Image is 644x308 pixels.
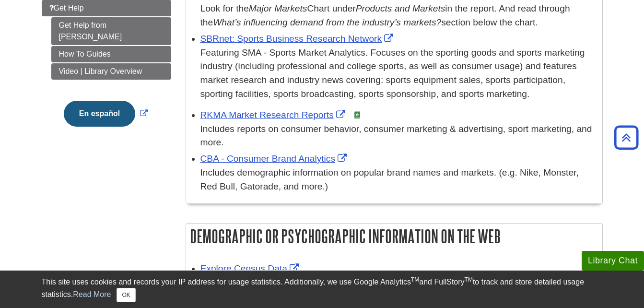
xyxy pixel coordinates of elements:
[611,131,642,144] a: Back to Top
[213,17,441,27] i: What’s influencing demand from the industry’s markets?
[51,63,171,80] a: Video | Library Overview
[51,46,171,62] a: How To Guides
[51,17,171,45] a: Get Help from [PERSON_NAME]
[200,154,350,164] a: Link opens in new window
[64,101,135,127] button: En español
[353,111,361,119] img: e-Book
[200,46,597,101] p: Featuring SMA - Sports Market Analytics. Focuses on the sporting goods and sports marketing indus...
[117,288,135,302] button: Close
[49,4,84,12] span: Get Help
[200,122,597,150] div: Includes reports on consumer behavior, consumer marketing & advertising, sport marketing, and more.
[200,263,301,273] a: Link opens in new window
[465,276,473,283] sup: TM
[582,251,644,271] button: Library Chat
[411,276,419,283] sup: TM
[42,276,603,302] div: This site uses cookies and records your IP address for usage statistics. Additionally, we use Goo...
[186,224,602,249] h2: Demographic or Psychographic Information on the Web
[356,3,445,13] i: Products and Markets
[200,166,597,194] div: Includes demographic information on popular brand names and markets. (e.g. Nike, Monster, Red Bul...
[73,290,111,298] a: Read More
[61,109,150,118] a: Link opens in new window
[200,2,597,30] div: Look for the Chart under in the report. And read through the section below the chart.
[200,110,348,120] a: Link opens in new window
[249,3,307,13] i: Major Markets
[200,34,396,44] a: Link opens in new window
